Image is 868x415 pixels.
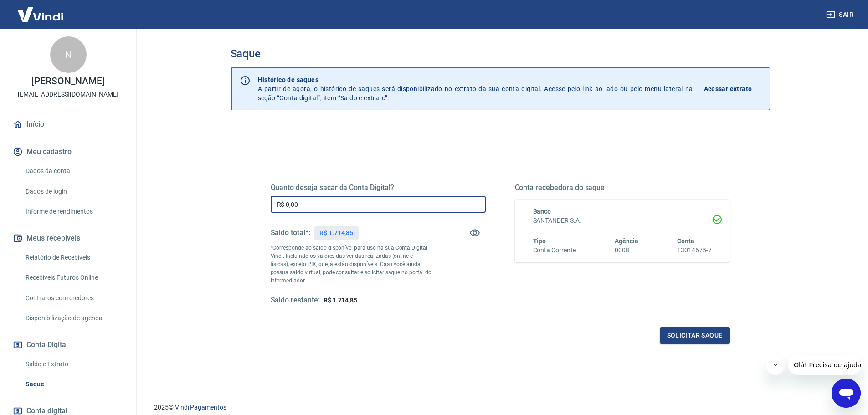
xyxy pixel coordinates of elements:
a: Contratos com credores [22,289,125,307]
h6: 13014675-7 [677,246,712,255]
a: Vindi Pagamentos [175,404,226,411]
a: Disponibilização de agenda [22,309,125,328]
h6: Conta Corrente [533,246,576,255]
button: Meu cadastro [11,142,125,162]
span: R$ 1.714,85 [324,297,357,304]
a: Saque [22,375,125,394]
a: Informe de rendimentos [22,202,125,221]
span: Banco [533,208,551,215]
p: [PERSON_NAME] [31,77,104,86]
h5: Saldo total*: [271,228,310,237]
h5: Quanto deseja sacar da Conta Digital? [271,183,486,192]
button: Sair [824,6,857,23]
p: Histórico de saques [258,75,693,84]
iframe: Mensagem da empresa [788,355,861,375]
span: Conta [677,237,694,245]
h5: Saldo restante: [271,296,320,305]
a: Dados da conta [22,162,125,180]
img: Vindi [11,0,70,28]
a: Início [11,114,125,134]
div: N [50,36,87,73]
p: [EMAIL_ADDRESS][DOMAIN_NAME] [18,90,118,99]
iframe: Botão para abrir a janela de mensagens [832,379,861,408]
h6: SANTANDER S.A. [533,216,712,225]
h3: Saque [231,47,770,60]
h6: 0008 [615,246,638,255]
span: Olá! Precisa de ajuda? [5,6,77,14]
h5: Conta recebedora do saque [515,183,730,192]
button: Meus recebíveis [11,228,125,248]
a: Saldo e Extrato [22,355,125,374]
a: Dados de login [22,182,125,201]
button: Solicitar saque [660,327,730,344]
button: Conta Digital [11,335,125,355]
span: Tipo [533,237,546,245]
iframe: Fechar mensagem [766,357,785,375]
p: R$ 1.714,85 [319,228,353,238]
span: Agência [615,237,638,245]
a: Relatório de Recebíveis [22,248,125,267]
p: A partir de agora, o histórico de saques será disponibilizado no extrato da sua conta digital. Ac... [258,75,693,102]
p: 2025 © [154,403,846,412]
p: *Corresponde ao saldo disponível para uso na sua Conta Digital Vindi. Incluindo os valores das ve... [271,244,432,285]
a: Recebíveis Futuros Online [22,268,125,287]
a: Acessar extrato [704,75,762,102]
p: Acessar extrato [704,84,752,93]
